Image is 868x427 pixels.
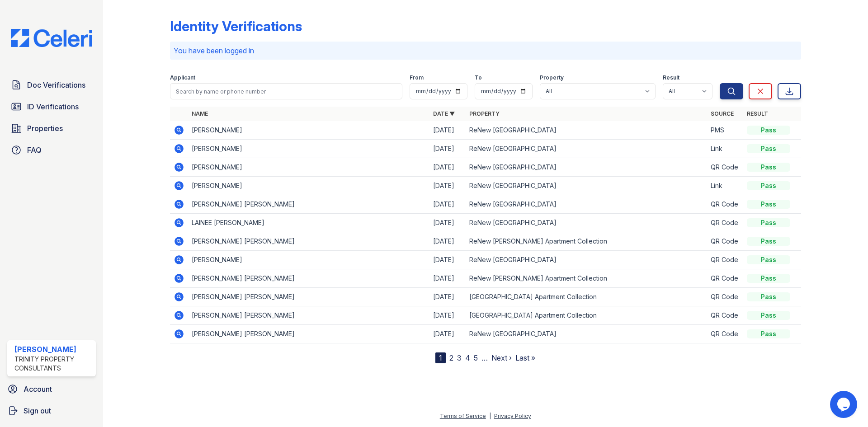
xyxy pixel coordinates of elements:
td: [PERSON_NAME] [PERSON_NAME] [188,195,429,214]
td: [DATE] [429,251,466,269]
a: Account [4,380,99,398]
span: Account [24,384,52,394]
input: Search by name or phone number [170,83,402,99]
td: ReNew [GEOGRAPHIC_DATA] [466,177,707,195]
td: [DATE] [429,121,466,140]
td: [DATE] [429,269,466,288]
label: To [475,74,482,81]
td: QR Code [707,232,743,251]
div: Pass [747,329,790,338]
span: … [481,352,488,363]
td: [DATE] [429,195,466,214]
td: ReNew [GEOGRAPHIC_DATA] [466,158,707,177]
td: ReNew [GEOGRAPHIC_DATA] [466,121,707,140]
a: ID Verifications [7,98,96,116]
a: Source [711,110,734,117]
a: 2 [449,353,453,362]
a: 3 [457,353,462,362]
a: Result [747,110,768,117]
td: ReNew [GEOGRAPHIC_DATA] [466,251,707,269]
td: ReNew [PERSON_NAME] Apartment Collection [466,269,707,288]
td: [GEOGRAPHIC_DATA] Apartment Collection [466,306,707,325]
div: Pass [747,255,790,264]
div: Identity Verifications [170,18,302,34]
td: [PERSON_NAME] [188,140,429,158]
div: Pass [747,144,790,153]
a: Privacy Policy [494,413,531,419]
div: 1 [435,352,446,363]
td: [PERSON_NAME] [PERSON_NAME] [188,306,429,325]
div: Pass [747,311,790,320]
td: Link [707,140,743,158]
td: [PERSON_NAME] [PERSON_NAME] [188,269,429,288]
td: ReNew [GEOGRAPHIC_DATA] [466,140,707,158]
img: CE_Logo_Blue-a8612792a0a2168367f1c8372b55b34899dd931a85d93a1a3d3e32e68fde9ad4.png [4,29,99,47]
td: ReNew [GEOGRAPHIC_DATA] [466,214,707,232]
td: [PERSON_NAME] [188,121,429,140]
div: Pass [747,274,790,283]
td: QR Code [707,214,743,232]
td: [DATE] [429,140,466,158]
label: From [410,74,424,81]
a: Sign out [4,402,99,420]
td: ReNew [GEOGRAPHIC_DATA] [466,325,707,343]
td: [GEOGRAPHIC_DATA] Apartment Collection [466,288,707,306]
td: [DATE] [429,325,466,343]
td: [DATE] [429,158,466,177]
span: ID Verifications [27,101,79,112]
div: Pass [747,292,790,301]
a: Terms of Service [440,413,486,419]
td: QR Code [707,269,743,288]
a: Date ▼ [433,110,455,117]
td: [DATE] [429,214,466,232]
td: Link [707,177,743,195]
div: Pass [747,181,790,190]
td: QR Code [707,158,743,177]
label: Applicant [170,74,195,81]
td: [PERSON_NAME] [PERSON_NAME] [188,232,429,251]
a: Name [192,110,208,117]
a: Last » [515,353,535,362]
td: QR Code [707,195,743,214]
td: [DATE] [429,232,466,251]
span: Doc Verifications [27,80,85,90]
div: Pass [747,200,790,209]
div: Trinity Property Consultants [14,355,92,373]
a: Property [469,110,500,117]
a: Properties [7,119,96,137]
td: [PERSON_NAME] [188,251,429,269]
p: You have been logged in [174,45,797,56]
label: Property [540,74,564,81]
span: Properties [27,123,63,134]
a: 5 [474,353,478,362]
td: LAINEE [PERSON_NAME] [188,214,429,232]
div: Pass [747,126,790,135]
td: QR Code [707,251,743,269]
a: Doc Verifications [7,76,96,94]
div: Pass [747,237,790,246]
td: [PERSON_NAME] [PERSON_NAME] [188,288,429,306]
a: 4 [465,353,470,362]
div: Pass [747,218,790,227]
td: QR Code [707,306,743,325]
td: ReNew [PERSON_NAME] Apartment Collection [466,232,707,251]
td: [PERSON_NAME] [188,158,429,177]
td: ReNew [GEOGRAPHIC_DATA] [466,195,707,214]
iframe: chat widget [830,391,859,418]
td: [PERSON_NAME] [PERSON_NAME] [188,325,429,343]
td: [DATE] [429,177,466,195]
a: FAQ [7,141,96,159]
td: PMS [707,121,743,140]
label: Result [663,74,679,81]
span: FAQ [27,145,42,155]
div: | [489,413,491,419]
td: QR Code [707,288,743,306]
td: [DATE] [429,306,466,325]
td: [DATE] [429,288,466,306]
td: [PERSON_NAME] [188,177,429,195]
div: Pass [747,163,790,172]
div: [PERSON_NAME] [14,344,92,355]
td: QR Code [707,325,743,343]
span: Sign out [24,405,51,416]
